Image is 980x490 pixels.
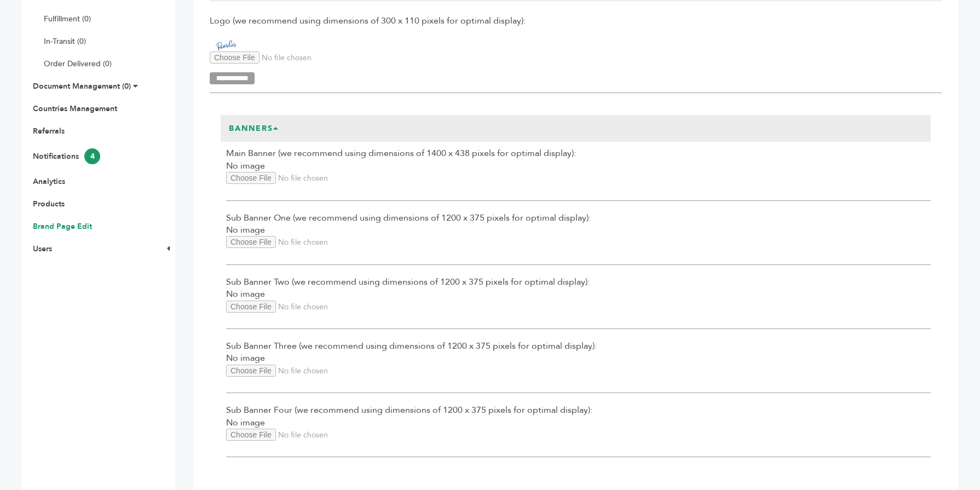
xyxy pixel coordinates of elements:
[33,199,65,209] a: Products
[33,221,92,232] a: Brand Page Edit
[33,103,117,114] a: Countries Management
[226,147,931,200] div: No image
[84,148,100,164] span: 4
[226,276,931,329] div: No image
[226,276,931,288] span: Sub Banner Two (we recommend using dimensions of 1200 x 375 pixels for optimal display):
[33,176,65,187] a: Analytics
[226,212,931,224] span: Sub Banner One (we recommend using dimensions of 1200 x 375 pixels for optimal display):
[44,36,86,47] a: In-Transit (0)
[226,147,931,159] span: Main Banner (we recommend using dimensions of 1400 x 438 pixels for optimal display):
[221,115,287,142] h3: Banners
[226,340,931,393] div: No image
[226,404,931,416] span: Sub Banner Four (we recommend using dimensions of 1200 x 375 pixels for optimal display):
[33,151,100,162] a: Notifications4
[33,81,131,91] a: Document Management (0)
[210,39,243,51] img: Pamela's
[210,15,942,27] span: Logo (we recommend using dimensions of 300 x 110 pixels for optimal display):
[44,59,112,69] a: Order Delivered (0)
[44,14,91,24] a: Fulfillment (0)
[226,212,931,265] div: No image
[33,244,52,254] a: Users
[33,126,65,136] a: Referrals
[226,340,931,352] span: Sub Banner Three (we recommend using dimensions of 1200 x 375 pixels for optimal display):
[226,404,931,457] div: No image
